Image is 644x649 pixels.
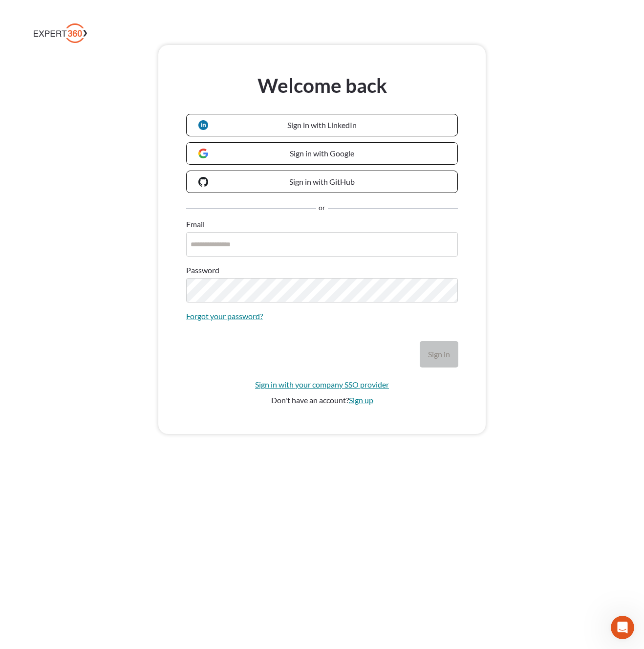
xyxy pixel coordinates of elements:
a: Sign in with LinkedIn [186,114,458,136]
img: GitHub logo [198,177,208,187]
label: Email [186,218,205,230]
hr: Separator [186,208,316,209]
a: Sign up [349,395,373,405]
a: Sign in with GitHub [186,171,458,193]
span: Sign in [428,349,450,359]
span: Sign in with LinkedIn [287,120,357,130]
label: Password [186,264,219,276]
button: Sign in [420,342,458,367]
img: Google logo [198,149,208,158]
img: LinkedIn logo [198,120,208,130]
h3: Welcome back [186,73,458,98]
hr: Separator [328,208,458,209]
a: Sign in with your company SSO provider [255,379,389,390]
a: Forgot your password? [186,310,263,322]
img: Expert 360 Logo [34,23,87,43]
iframe: Intercom live chat [611,616,634,639]
a: Sign in with Google [186,142,458,165]
span: Don't have an account? [271,395,349,405]
span: or [319,203,325,215]
span: Sign in with Google [290,149,354,158]
span: Sign in with GitHub [289,177,355,186]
